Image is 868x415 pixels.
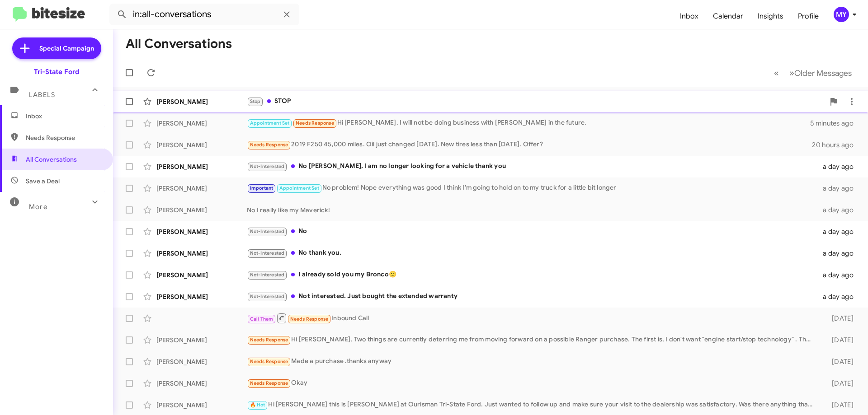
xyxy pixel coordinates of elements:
div: [PERSON_NAME] [156,205,247,214]
span: « [774,67,779,79]
div: [DATE] [817,314,861,323]
span: Needs Response [250,142,288,148]
div: Hi [PERSON_NAME] this is [PERSON_NAME] at Ourisman Tri-State Ford. Just wanted to follow up and m... [247,400,817,410]
div: Tri-State Ford [34,67,79,76]
div: [PERSON_NAME] [156,184,247,193]
nav: Page navigation example [769,64,857,82]
div: a day ago [817,249,861,258]
span: Not-Interested [250,163,285,169]
span: Needs Response [26,133,103,142]
button: Next [784,64,857,82]
div: a day ago [817,162,861,171]
div: No problem! Nope everything was good I think I'm going to hold on to my truck for a little bit lo... [247,183,817,193]
div: No thank you. [247,248,817,258]
a: Insights [750,3,791,29]
div: a day ago [817,270,861,280]
span: Special Campaign [39,44,94,53]
div: [PERSON_NAME] [156,97,247,106]
div: No [247,226,817,237]
span: More [29,203,47,211]
div: a day ago [817,227,861,236]
span: Call Them [250,316,274,322]
div: [DATE] [817,336,861,345]
div: [PERSON_NAME] [156,270,247,280]
div: Okay [247,378,817,388]
div: [PERSON_NAME] [156,119,247,128]
span: Not-Interested [250,228,285,234]
span: Not-Interested [250,272,285,278]
span: Needs Response [250,359,288,364]
div: Hi [PERSON_NAME], Two things are currently deterring me from moving forward on a possible Ranger ... [247,335,817,345]
a: Inbox [673,3,706,29]
div: STOP [247,96,825,107]
div: a day ago [817,205,861,214]
div: Hi [PERSON_NAME]. I will not be doing business with [PERSON_NAME] in the future. [247,118,810,128]
span: Important [250,185,274,191]
div: a day ago [817,184,861,193]
div: [PERSON_NAME] [156,357,247,366]
div: [PERSON_NAME] [156,292,247,301]
div: Made a purchase .thanks anyway [247,356,817,367]
div: [DATE] [817,357,861,366]
span: Inbox [26,112,103,121]
h1: All Conversations [126,37,232,51]
div: a day ago [817,292,861,301]
span: Older Messages [794,68,852,78]
div: Inbound Call [247,312,817,324]
div: [DATE] [817,379,861,388]
span: Appointment Set [279,185,319,191]
div: [PERSON_NAME] [156,249,247,258]
div: [PERSON_NAME] [156,379,247,388]
span: Not-Interested [250,294,285,299]
span: Needs Response [250,337,288,343]
span: » [789,67,794,79]
span: Needs Response [296,120,334,126]
div: [DATE] [817,401,861,410]
div: MY [834,7,849,22]
div: [PERSON_NAME] [156,162,247,171]
a: Profile [791,3,826,29]
span: Appointment Set [250,120,290,126]
div: 2019 F250 45,000 miles. Oil just changed [DATE]. New tires less than [DATE]. Offer? [247,140,812,150]
div: [PERSON_NAME] [156,227,247,236]
span: Needs Response [290,316,329,322]
div: 20 hours ago [812,140,861,149]
button: Previous [769,64,784,82]
button: MY [826,7,858,22]
span: Save a Deal [26,177,60,186]
div: I already sold you my Bronco🙂 [247,270,817,280]
div: No [PERSON_NAME], I am no longer looking for a vehicle thank you [247,161,817,172]
span: Not-Interested [250,250,285,256]
div: [PERSON_NAME] [156,336,247,345]
span: Needs Response [250,380,288,386]
div: 5 minutes ago [810,119,861,128]
div: [PERSON_NAME] [156,401,247,410]
a: Special Campaign [12,37,101,59]
input: Search [109,4,299,25]
div: Not interested. Just bought the extended warranty [247,291,817,302]
span: All Conversations [26,155,77,164]
a: Calendar [706,3,750,29]
span: 🔥 Hot [250,402,265,408]
span: Stop [250,98,261,104]
div: [PERSON_NAME] [156,140,247,149]
span: Labels [29,91,55,99]
div: No I really like my Maverick! [247,205,817,214]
